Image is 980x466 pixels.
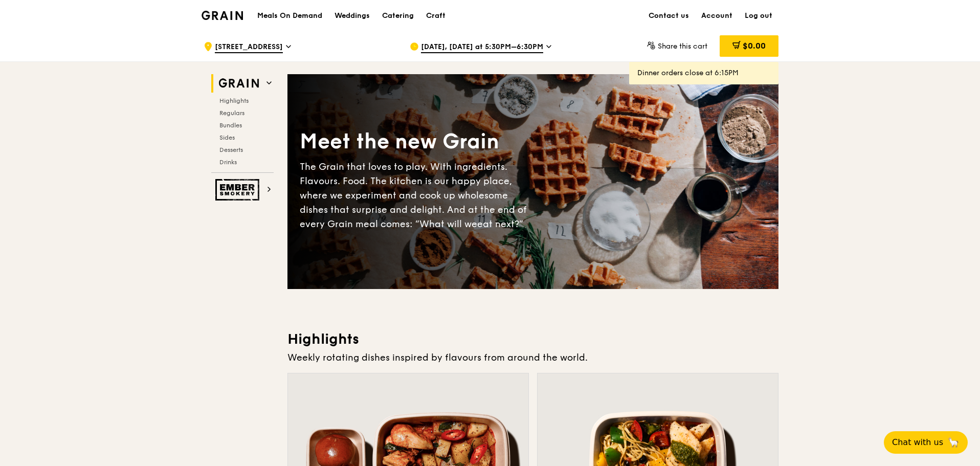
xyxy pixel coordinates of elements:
[300,160,533,231] div: The Grain that loves to play. With ingredients. Flavours. Food. The kitchen is our happy place, w...
[421,42,543,53] span: [DATE], [DATE] at 5:30PM–6:30PM
[739,1,778,31] a: Log out
[420,1,452,31] a: Craft
[215,42,283,53] span: [STREET_ADDRESS]
[637,68,770,78] div: Dinner orders close at 6:15PM
[219,146,243,153] span: Desserts
[884,431,968,454] button: Chat with us🦙
[215,74,262,93] img: Grain web logo
[335,1,370,31] div: Weddings
[743,41,766,51] span: $0.00
[695,1,739,31] a: Account
[477,218,523,230] span: eat next?”
[219,159,237,166] span: Drinks
[215,179,262,201] img: Ember Smokery web logo
[328,1,376,31] a: Weddings
[219,134,235,141] span: Sides
[219,109,244,117] span: Regulars
[382,1,414,31] div: Catering
[219,122,242,129] span: Bundles
[300,128,533,156] div: Meet the new Grain
[892,436,943,449] span: Chat with us
[287,330,778,348] h3: Highlights
[642,1,695,31] a: Contact us
[376,1,420,31] a: Catering
[287,350,778,365] div: Weekly rotating dishes inspired by flavours from around the world.
[426,1,446,31] div: Craft
[257,11,322,21] h1: Meals On Demand
[202,11,243,20] img: Grain
[219,97,249,104] span: Highlights
[658,42,707,51] span: Share this cart
[947,436,960,449] span: 🦙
